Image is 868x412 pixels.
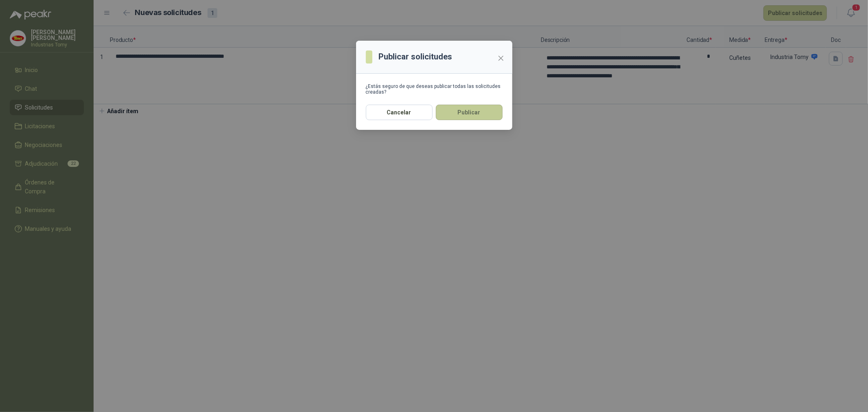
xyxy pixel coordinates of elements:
[379,50,453,63] h3: Publicar solicitudes
[498,55,504,61] span: close
[436,105,503,120] button: Publicar
[494,52,507,65] button: Close
[366,83,503,95] div: ¿Estás seguro de que deseas publicar todas las solicitudes creadas?
[366,105,433,120] button: Cancelar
